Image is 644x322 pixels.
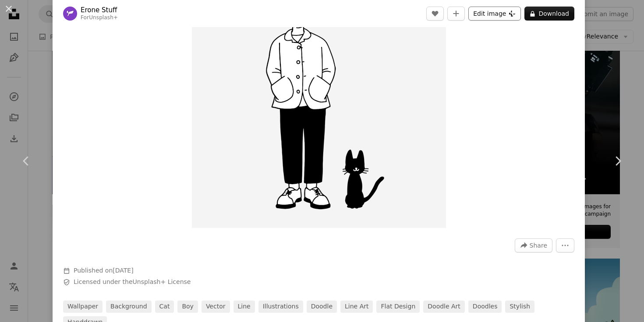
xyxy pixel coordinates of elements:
[63,301,103,313] a: wallpaper
[556,238,574,252] button: More Actions
[258,301,303,313] a: illustrations
[505,301,534,313] a: stylish
[202,301,230,313] a: vector
[155,301,174,313] a: cat
[106,301,152,313] a: background
[81,14,118,21] div: For
[177,301,198,313] a: boy
[468,7,521,21] button: Edit image
[376,301,420,313] a: flat design
[423,301,465,313] a: doodle art
[74,267,134,274] span: Published on
[447,7,465,21] button: Add to Collection
[524,7,574,21] button: Download
[113,267,133,274] time: August 19, 2024 at 12:05:19 PM PDT
[81,6,118,14] a: Erone Stuff
[591,119,644,203] a: Next
[133,278,191,285] a: Unsplash+ License
[340,301,373,313] a: line art
[307,301,337,313] a: doodle
[63,7,77,21] img: Go to Erone Stuff's profile
[468,301,502,313] a: doodles
[74,278,191,287] span: Licensed under the
[426,7,444,21] button: Like
[530,239,547,252] span: Share
[234,301,255,313] a: line
[515,238,552,252] button: Share this image
[89,14,118,21] a: Unsplash+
